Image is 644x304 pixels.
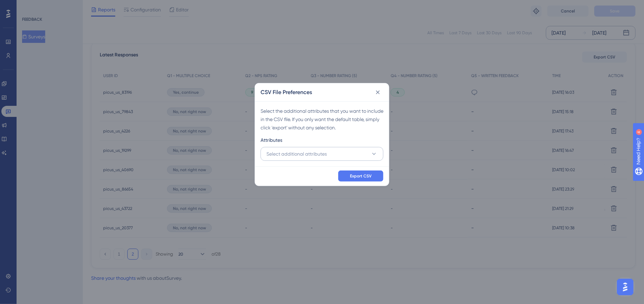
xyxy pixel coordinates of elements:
[350,173,372,179] span: Export CSV
[261,88,312,96] h2: CSV File Preferences
[261,107,383,132] div: Select the additional attributes that you want to include in the CSV file. If you only want the d...
[266,150,327,158] span: Select additional attributes
[16,2,43,10] span: Need Help?
[48,3,50,9] div: 4
[615,277,636,297] iframe: UserGuiding AI Assistant Launcher
[261,136,282,144] span: Attributes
